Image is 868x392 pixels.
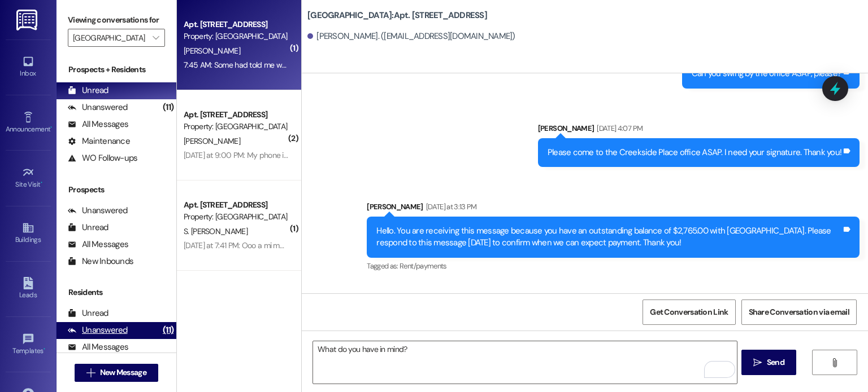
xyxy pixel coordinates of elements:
span: • [44,345,45,353]
div: Unread [68,307,108,319]
div: WO Follow-ups [68,152,137,164]
div: Prospects [57,184,176,196]
span: [PERSON_NAME] [184,46,240,56]
span: • [41,179,42,187]
div: Apt. [STREET_ADDRESS] [184,199,288,211]
div: Prospects + Residents [57,64,176,76]
i:  [753,358,762,367]
div: Tagged as: [367,258,860,274]
div: All Messages [68,239,128,250]
img: ResiDesk Logo [16,10,40,30]
span: Send [767,356,784,368]
div: Apt. [STREET_ADDRESS] [184,19,288,30]
div: [DATE] at 3:13 PM [423,201,477,213]
div: Unread [68,222,108,234]
input: All communities [73,29,147,47]
div: Unread [68,85,108,96]
a: Inbox [6,52,51,82]
div: [DATE] at 9:00 PM: My phone is off so I will have to stop in [184,150,372,160]
div: New Inbounds [68,256,133,267]
div: Can you swing by the office ASAP, please? [692,68,841,80]
button: Share Conversation via email [741,299,857,325]
span: S. [PERSON_NAME] [184,226,248,236]
div: Unanswered [68,205,128,217]
textarea: To enrich screen reader interactions, please activate Accessibility in Grammarly extension settings [313,341,736,384]
i:  [830,358,839,367]
div: Unanswered [68,102,128,113]
span: • [50,124,52,131]
div: (11) [160,321,176,339]
button: Get Conversation Link [643,299,735,325]
a: Leads [6,274,51,304]
div: Residents [57,287,176,298]
div: [PERSON_NAME] [538,122,860,138]
div: Apt. [STREET_ADDRESS] [184,109,288,121]
div: Unanswered [68,324,128,336]
div: All Messages [68,341,128,353]
div: Maintenance [68,135,130,147]
span: New Message [100,367,146,378]
div: Property: [GEOGRAPHIC_DATA] [184,121,288,133]
button: New Message [75,364,158,382]
i:  [86,368,95,377]
label: Viewing conversations for [68,11,165,29]
span: [PERSON_NAME] [184,136,240,146]
span: Share Conversation via email [749,306,849,318]
div: Property: [GEOGRAPHIC_DATA] [184,30,288,42]
div: Property: [GEOGRAPHIC_DATA] [184,211,288,223]
i:  [153,33,159,42]
div: (11) [160,99,176,116]
div: 7:45 AM: Some had told me we were going to discuss a payment plan [184,60,414,70]
div: Please come to the Creekside Place office ASAP. I need your signature. Thank you! [548,147,841,158]
button: Send [741,350,796,375]
div: [PERSON_NAME]. ([EMAIL_ADDRESS][DOMAIN_NAME]) [307,30,515,42]
span: Get Conversation Link [650,306,728,318]
div: All Messages [68,118,128,130]
div: Hello. You are receiving this message because you have an outstanding balance of $2,765.00 with [... [376,225,841,249]
a: Buildings [6,218,51,249]
div: [DATE] 4:07 PM [594,122,643,134]
div: [PERSON_NAME] [367,201,860,217]
a: Site Visit • [6,163,51,193]
a: Templates • [6,329,51,360]
span: Rent/payments [400,261,447,271]
b: [GEOGRAPHIC_DATA]: Apt. [STREET_ADDRESS] [307,10,487,21]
